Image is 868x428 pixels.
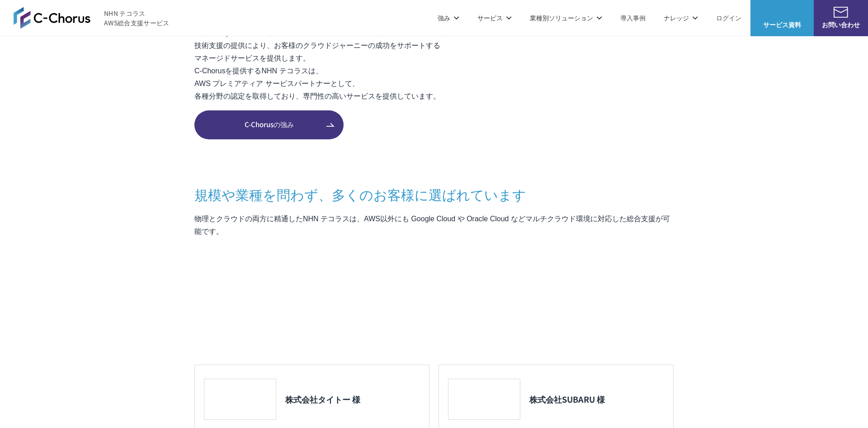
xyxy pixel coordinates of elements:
p: サービス [477,13,512,23]
span: お問い合わせ [814,20,868,29]
span: C-Chorusの強み [194,119,344,130]
img: 株式会社タイトー [209,384,271,415]
span: サービス資料 [750,20,814,29]
img: お問い合わせ [834,7,848,18]
h3: 株式会社タイトー 様 [285,394,360,404]
img: 世界貿易センタービルディング [312,303,384,339]
a: AWS総合支援サービス C-Chorus NHN テコラスAWS総合支援サービス [14,7,170,29]
p: 業種別ソリューション [530,13,602,23]
p: 強み [438,13,459,23]
img: 住友生命保険相互 [185,258,258,294]
img: AWS総合支援サービス C-Chorus [14,7,90,29]
img: まぐまぐ [755,258,827,294]
p: 物理とクラウドの両方に精通したNHN テコラスは、AWS以外にも Google Cloud や Oracle Cloud などマルチクラウド環境に対応した総合支援が可能です。 [194,213,674,238]
img: AWS総合支援サービス C-Chorus サービス資料 [775,7,789,18]
img: ファンコミュニケーションズ [149,303,222,339]
img: エアトリ [348,258,420,294]
p: AWSを安く安心して活用できるAWS請求代行サービスや、 経験豊富なエンジニアがベストプラクティスの実践、ソリューションの構築と 技術支援の提供により、お客様のクラウドジャーニーの成功をサポート... [194,14,478,103]
img: 日本財団 [556,303,628,339]
img: ヤマサ醤油 [429,258,502,294]
h3: 株式会社SUBARU 様 [529,394,605,404]
h3: 規模や業種を問わず、 多くのお客様に選ばれています [194,185,674,204]
a: C-Chorusの強み [194,110,344,139]
a: ログイン [716,13,741,23]
img: 国境なき医師団 [475,303,547,339]
img: 東京書籍 [511,258,583,294]
span: NHN テコラス AWS総合支援サービス [104,9,170,28]
img: クリーク・アンド・リバー [393,303,466,339]
img: フジモトHD [267,258,339,294]
img: エイチーム [231,303,303,339]
img: クリスピー・クリーム・ドーナツ [592,258,665,294]
img: 三菱地所 [23,258,95,294]
img: スペースシャワー [68,303,140,339]
img: 株式会社SUBARU [453,384,515,415]
img: 早稲田大学 [719,303,791,339]
img: 共同通信デジタル [674,257,746,294]
img: ミズノ [104,258,176,294]
a: 導入事例 [620,13,646,23]
p: ナレッジ [664,13,698,23]
img: 慶應義塾 [637,303,710,339]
